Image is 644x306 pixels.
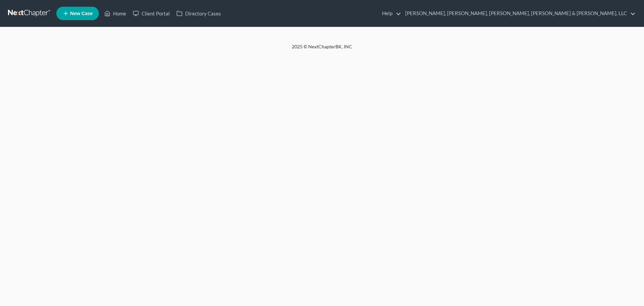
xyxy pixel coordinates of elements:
[129,7,173,19] a: Client Portal
[56,7,99,20] new-legal-case-button: New Case
[173,7,224,19] a: Directory Cases
[402,7,636,19] a: [PERSON_NAME], [PERSON_NAME], [PERSON_NAME], [PERSON_NAME] & [PERSON_NAME], LLC
[101,7,129,19] a: Home
[379,7,401,19] a: Help
[131,43,513,55] div: 2025 © NextChapterBK, INC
